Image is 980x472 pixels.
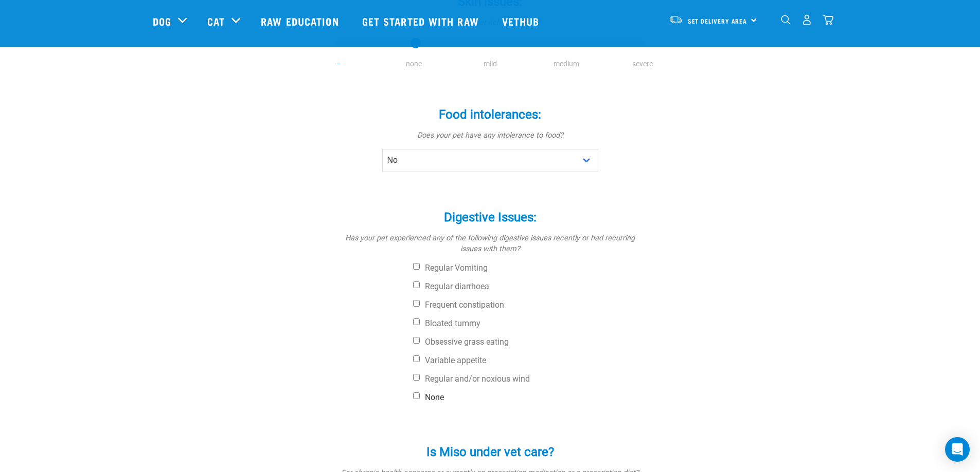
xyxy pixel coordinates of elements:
[945,437,970,462] div: Open Intercom Messenger
[336,105,645,124] label: Food intolerances:
[669,15,683,24] img: van-moving.png
[413,318,645,329] label: Bloated tummy
[336,443,645,461] label: Is Miso under vet care?
[413,281,645,292] label: Regular diarrhoea
[528,59,604,69] li: medium
[413,355,420,362] input: Variable appetite
[604,59,681,69] li: severe
[300,59,376,69] li: -
[413,392,420,399] input: None
[153,13,171,29] a: Dog
[336,208,645,226] label: Digestive Issues:
[823,14,833,25] img: home-icon@2x.png
[413,337,645,347] label: Obsessive grass eating
[413,374,645,384] label: Regular and/or noxious wind
[413,318,420,325] input: Bloated tummy
[413,300,420,307] input: Frequent constipation
[413,374,420,381] input: Regular and/or noxious wind
[801,14,812,25] img: user.png
[413,281,420,288] input: Regular diarrhoea
[413,300,645,310] label: Frequent constipation
[251,1,351,42] a: Raw Education
[413,263,645,273] label: Regular Vomiting
[413,355,645,366] label: Variable appetite
[452,59,528,69] li: mild
[688,19,747,23] span: Set Delivery Area
[413,337,420,344] input: Obsessive grass eating
[336,233,645,255] p: Has your pet experienced any of the following digestive issues recently or had recurring issues w...
[413,263,420,270] input: Regular Vomiting
[336,130,645,141] p: Does your pet have any intolerance to food?
[376,59,452,69] li: none
[492,1,553,42] a: Vethub
[413,392,645,403] label: None
[781,15,791,25] img: home-icon-1@2x.png
[207,13,225,29] a: Cat
[352,1,492,42] a: Get started with Raw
